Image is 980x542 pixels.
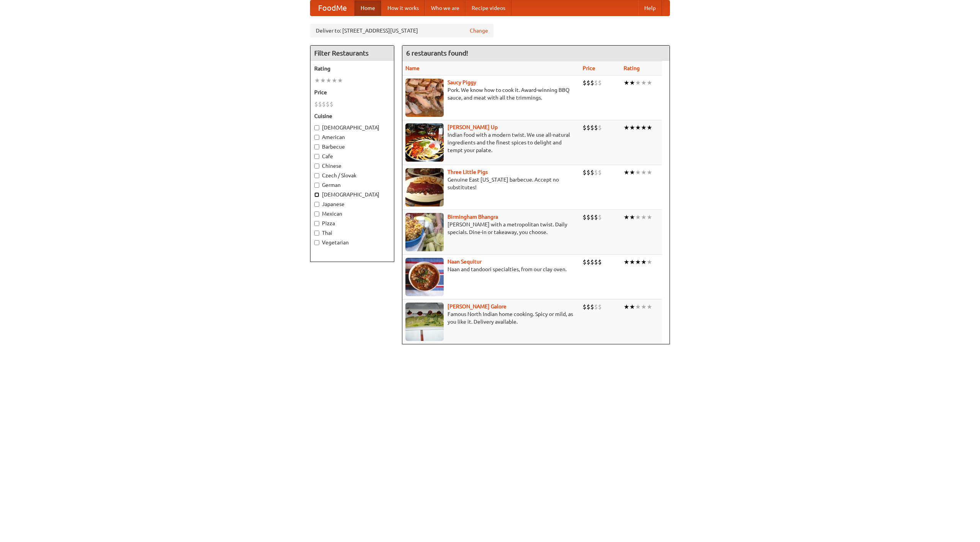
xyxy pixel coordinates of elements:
[318,100,322,108] li: $
[647,123,652,132] li: ★
[314,144,319,149] input: Barbecue
[647,213,652,221] li: ★
[583,303,586,311] li: $
[314,76,320,85] li: ★
[314,192,319,197] input: [DEMOGRAPHIC_DATA]
[647,303,652,311] li: ★
[314,133,390,141] label: American
[598,258,602,266] li: $
[647,258,652,266] li: ★
[635,213,641,221] li: ★
[586,303,590,311] li: $
[314,88,390,96] h5: Price
[624,168,629,177] li: ★
[594,213,598,221] li: $
[425,0,465,16] a: Who we are
[314,231,319,236] input: Thai
[647,168,652,177] li: ★
[405,86,577,102] p: Pork. We know how to cook it. Award-winning BBQ sauce, and meat with all the trimmings.
[448,124,498,130] a: [PERSON_NAME] Up
[314,112,390,120] h5: Cuisine
[629,213,635,221] li: ★
[594,79,598,87] li: $
[594,123,598,132] li: $
[635,168,641,177] li: ★
[405,265,577,273] p: Naan and tandoori specialties, from our clay oven.
[406,49,468,57] ng-pluralize: 6 restaurants found!
[586,123,590,132] li: $
[586,258,590,266] li: $
[314,143,390,151] label: Barbecue
[635,123,641,132] li: ★
[635,258,641,266] li: ★
[314,125,319,130] input: [DEMOGRAPHIC_DATA]
[641,213,647,221] li: ★
[405,79,444,117] img: saucy.jpg
[405,213,444,251] img: bhangra.jpg
[314,200,390,208] label: Japanese
[314,239,390,246] label: Vegetarian
[314,219,390,227] label: Pizza
[583,65,595,71] a: Price
[583,258,586,266] li: $
[405,168,444,206] img: littlepigs.jpg
[586,79,590,87] li: $
[405,303,444,341] img: currygalore.jpg
[330,100,333,108] li: $
[641,168,647,177] li: ★
[583,123,586,132] li: $
[470,27,488,34] a: Change
[314,183,319,188] input: German
[405,310,577,326] p: Famous North Indian home cooking. Spicy or mild, as you like it. Delivery available.
[320,76,326,85] li: ★
[598,79,602,87] li: $
[326,76,332,85] li: ★
[629,168,635,177] li: ★
[624,258,629,266] li: ★
[405,123,444,162] img: curryup.jpg
[332,76,337,85] li: ★
[629,303,635,311] li: ★
[310,0,354,16] a: FoodMe
[641,123,647,132] li: ★
[314,124,390,131] label: [DEMOGRAPHIC_DATA]
[448,214,498,220] a: Birmingham Bhangra
[448,259,482,265] b: Naan Sequitur
[314,240,319,245] input: Vegetarian
[314,100,318,108] li: $
[381,0,425,16] a: How it works
[583,213,586,221] li: $
[322,100,326,108] li: $
[583,168,586,177] li: $
[314,164,319,169] input: Chinese
[598,168,602,177] li: $
[629,79,635,87] li: ★
[326,100,330,108] li: $
[624,79,629,87] li: ★
[448,169,488,175] a: Three Little Pigs
[647,79,652,87] li: ★
[590,79,594,87] li: $
[624,303,629,311] li: ★
[405,131,577,154] p: Indian food with a modern twist. We use all-natural ingredients and the finest spices to delight ...
[624,65,640,71] a: Rating
[629,258,635,266] li: ★
[314,191,390,198] label: [DEMOGRAPHIC_DATA]
[314,229,390,237] label: Thai
[590,303,594,311] li: $
[635,303,641,311] li: ★
[598,213,602,221] li: $
[448,79,476,85] a: Saucy Piggy
[638,0,662,16] a: Help
[448,303,506,309] a: [PERSON_NAME] Galore
[598,303,602,311] li: $
[594,258,598,266] li: $
[405,65,420,71] a: Name
[635,79,641,87] li: ★
[314,152,390,160] label: Cafe
[405,221,577,236] p: [PERSON_NAME] with a metropolitan twist. Daily specials. Dine-in or takeaway, you choose.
